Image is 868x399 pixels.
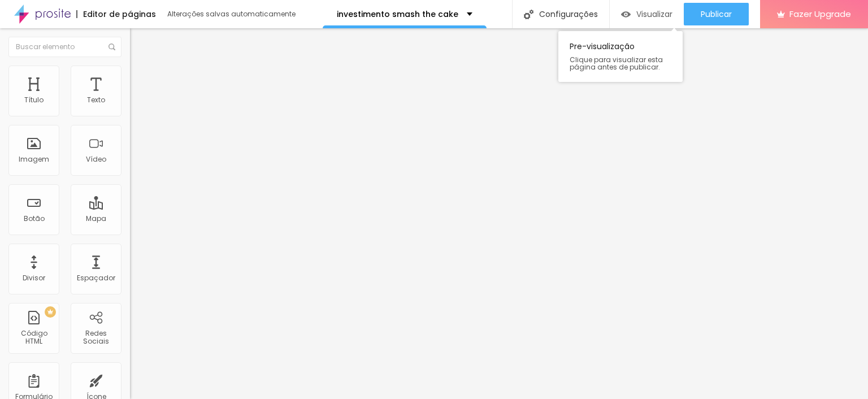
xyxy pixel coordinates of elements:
div: Vídeo [86,155,106,163]
div: Texto [87,96,105,104]
div: Espaçador [77,274,115,282]
img: Icone [108,44,115,50]
div: Código HTML [11,329,56,346]
img: view-1.svg [621,10,631,19]
div: Imagem [19,155,49,163]
button: Visualizar [610,3,684,25]
div: Mapa [86,215,106,223]
div: Divisor [23,274,45,282]
span: Publicar [701,10,732,19]
div: Pre-visualização [558,31,683,82]
div: Editor de páginas [76,10,156,18]
button: Publicar [684,3,749,25]
div: Título [24,96,44,104]
iframe: Editor [130,28,868,399]
div: Botão [24,215,45,223]
p: investimento smash the cake [337,10,458,18]
img: Icone [524,10,533,19]
span: Fazer Upgrade [789,9,851,19]
span: Visualizar [636,10,672,19]
span: Clique para visualizar esta página antes de publicar. [570,56,671,71]
div: Alterações salvas automaticamente [167,11,297,18]
input: Buscar elemento [8,37,121,57]
div: Redes Sociais [73,329,118,346]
